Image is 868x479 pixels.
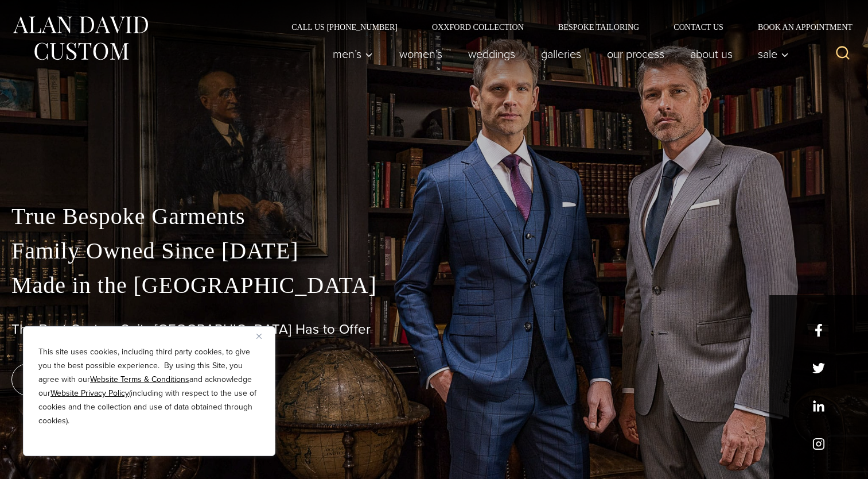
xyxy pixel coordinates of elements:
a: Oxxford Collection [415,23,541,31]
a: About Us [677,43,745,65]
nav: Primary Navigation [320,43,795,65]
a: Contact Us [656,23,741,31]
a: Book an Appointment [741,23,857,31]
nav: Secondary Navigation [274,23,857,31]
button: View Search Form [829,40,857,68]
img: Alan David Custom [11,13,149,64]
img: Close [256,334,262,339]
a: Bespoke Tailoring [541,23,656,31]
p: This site uses cookies, including third party cookies, to give you the best possible experience. ... [38,345,260,428]
span: Sale [758,48,789,60]
a: Women’s [386,43,455,65]
a: Call Us [PHONE_NUMBER] [274,23,415,31]
a: Website Privacy Policy [50,387,129,399]
span: Men’s [333,48,373,60]
a: book an appointment [11,364,172,396]
a: Our Process [594,43,677,65]
a: Galleries [528,43,594,65]
p: True Bespoke Garments Family Owned Since [DATE] Made in the [GEOGRAPHIC_DATA] [11,199,857,303]
h1: The Best Custom Suits [GEOGRAPHIC_DATA] Has to Offer [11,321,857,338]
button: Close [256,329,270,343]
a: weddings [455,43,528,65]
a: Website Terms & Conditions [90,373,189,385]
